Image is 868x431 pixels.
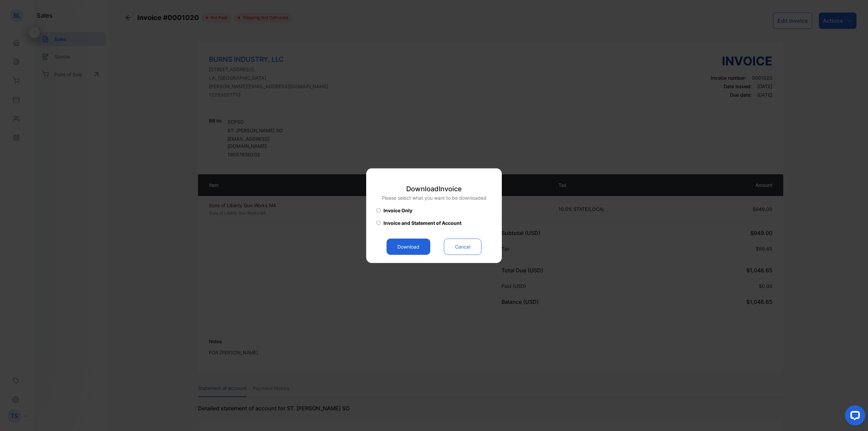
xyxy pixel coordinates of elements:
[382,194,487,201] p: Please select what you want to be downloaded
[383,219,461,226] span: Invoice and Statement of Account
[382,183,487,194] p: Download Invoice
[444,238,481,255] button: Cancel
[387,238,430,255] button: Download
[383,207,412,214] span: Invoice Only
[840,403,868,431] iframe: LiveChat chat widget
